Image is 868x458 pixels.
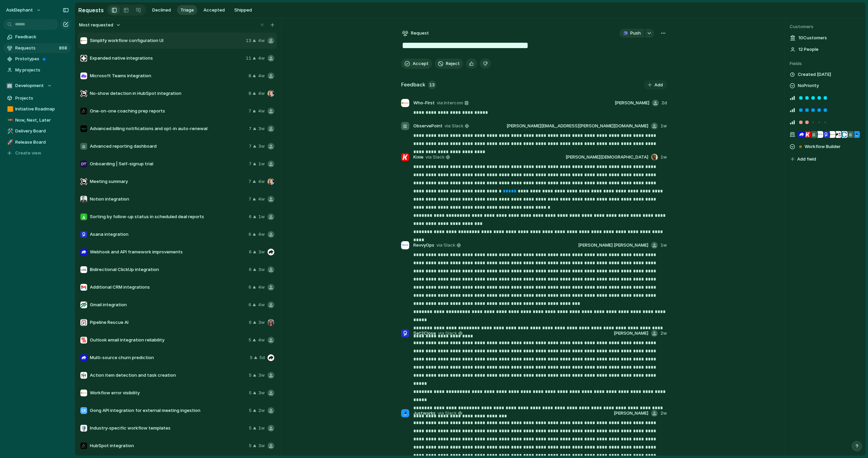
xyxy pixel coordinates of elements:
[258,301,265,308] span: 4w
[246,37,251,44] span: 13
[15,67,69,74] span: My projects
[177,5,197,15] button: Triage
[797,156,816,163] span: Add field
[90,266,246,273] span: Bidirectional ClickUp integration
[6,7,33,14] span: AskElephant
[200,5,228,15] button: Accepted
[249,125,252,132] span: 7
[90,407,246,414] span: Gong API integration for external meeting ingestion
[90,213,246,220] span: Sorting by follow-up status in scheduled deal reports
[249,319,252,326] span: 6
[445,123,463,129] span: via Slack
[798,35,827,41] span: 10 Customer s
[90,178,246,185] span: Meeting summary
[249,161,252,167] span: 7
[619,29,644,38] button: Push
[149,5,174,15] button: Declined
[401,81,425,89] h2: Feedback
[90,249,246,255] span: Webhook and API framework improvements
[443,122,470,130] a: via Slack
[258,161,265,167] span: 1w
[3,137,71,147] div: 🚀Release Board
[15,82,44,89] span: Development
[15,106,69,112] span: Initiative Roadmap
[90,143,246,150] span: Advanced reporting dashboard
[78,6,104,14] h2: Requests
[3,81,71,91] button: 🏢Development
[15,34,69,40] span: Feedback
[258,213,265,220] span: 1w
[15,45,57,51] span: Requests
[258,337,265,343] span: 4w
[258,231,265,238] span: 4w
[805,143,841,150] span: Workflow Builder
[259,354,265,361] span: 5d
[660,154,667,161] span: 1w
[90,231,246,238] span: Asana integration
[6,139,13,146] button: 🚀
[249,178,251,185] span: 7
[3,43,71,53] a: Requests868
[249,284,251,291] span: 6
[413,100,435,106] span: Who-First
[249,337,251,343] span: 5
[249,266,252,273] span: 6
[3,54,71,64] a: Prototypes
[566,154,648,161] span: [PERSON_NAME][DEMOGRAPHIC_DATA]
[258,249,265,255] span: 3w
[578,242,648,249] span: [PERSON_NAME] [PERSON_NAME]
[249,108,251,114] span: 7
[424,153,451,161] a: via Slack
[790,23,860,30] span: Customers
[90,354,247,361] span: Multi-source churn prediction
[614,410,648,417] span: [PERSON_NAME]
[203,7,225,14] span: Accepted
[7,127,12,135] div: 🛠️
[90,37,243,44] span: Simplify workflow configuration UI
[249,442,252,449] span: 5
[3,104,71,114] a: 🟧Initiative Roadmap
[401,59,432,69] button: Accept
[790,60,860,67] span: Fields
[7,116,12,124] div: 🚥
[90,125,246,132] span: Advanced billing notifications and opt-in auto-renewal
[7,105,12,113] div: 🟧
[90,425,246,432] span: Industry-specific workflow templates
[15,128,69,134] span: Delivery Board
[90,319,246,326] span: Pipeline Rescue AI
[180,7,194,14] span: Triage
[249,72,251,79] span: 8
[446,60,460,67] span: Reject
[234,7,252,14] span: Shipped
[401,29,430,38] button: Request
[798,46,818,53] span: 12 People
[249,372,252,379] span: 5
[258,284,265,291] span: 4w
[90,442,246,449] span: HubSpot integration
[660,330,667,337] span: 2w
[258,37,265,44] span: 4w
[258,178,265,185] span: 4w
[660,242,667,249] span: 1w
[15,150,41,157] span: Create view
[435,59,463,69] button: Reject
[258,143,265,150] span: 3w
[15,117,69,124] span: Now, Next, Later
[437,100,463,106] span: via Intercom
[258,108,265,114] span: 4w
[15,95,69,102] span: Projects
[258,407,265,414] span: 2w
[258,442,265,449] span: 3w
[249,301,251,308] span: 6
[435,99,470,107] a: via Intercom
[790,155,817,164] button: Add field
[3,126,71,136] div: 🛠️Delivery Board
[249,213,252,220] span: 6
[428,81,436,89] span: 13
[90,337,246,343] span: Outlook email integration reliability
[90,90,246,97] span: No-show detection in HubSpot integration
[6,128,13,134] button: 🛠️
[231,5,255,15] button: Shipped
[644,80,667,90] button: Add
